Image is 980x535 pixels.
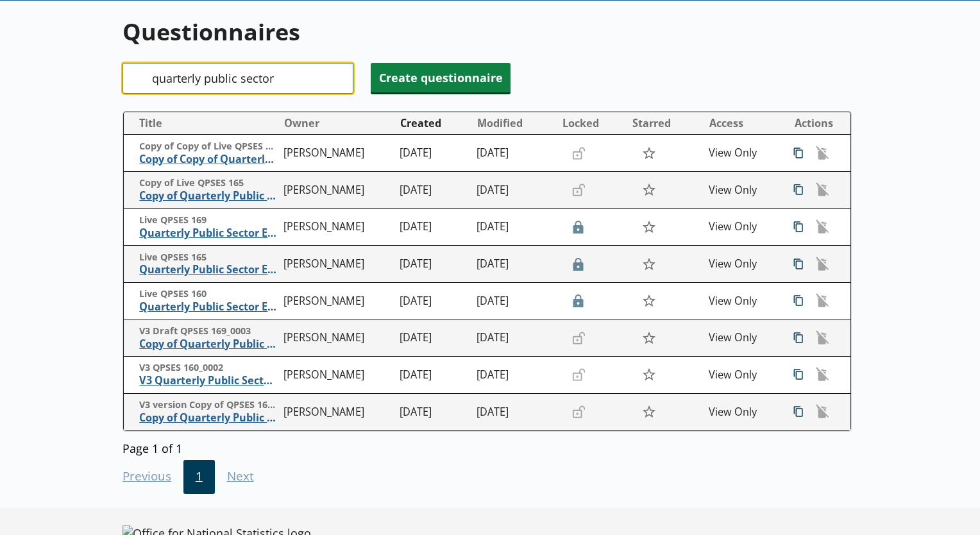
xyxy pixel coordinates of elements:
[139,362,278,374] span: V3 QPSES 160_0002
[139,226,278,240] span: Quarterly Public Sector Employment Survey
[278,357,394,394] td: [PERSON_NAME]
[139,263,278,276] span: Quarterly Public Sector Employment Survey
[471,357,557,394] td: [DATE]
[139,153,278,166] span: Copy of Copy of Quarterly Public Sector Employment Survey
[139,140,278,153] span: Copy of Copy of Live QPSES 165
[635,215,663,239] button: Star
[279,113,394,133] button: Owner
[394,319,472,357] td: [DATE]
[471,319,557,357] td: [DATE]
[471,208,557,246] td: [DATE]
[394,135,472,172] td: [DATE]
[183,460,215,495] button: 1
[139,251,278,264] span: Live QPSES 165
[394,393,472,430] td: [DATE]
[129,113,278,133] button: Title
[635,141,663,166] button: Star
[704,282,781,319] td: View Only
[139,337,278,351] span: Copy of Quarterly Public Sector Employment Survey
[122,16,852,47] h1: Questionnaires
[781,112,850,135] th: Actions
[139,300,278,314] span: Quarterly Public Sector Employment Survey
[635,251,663,276] button: Star
[472,113,556,133] button: Modified
[278,246,394,283] td: [PERSON_NAME]
[394,282,472,319] td: [DATE]
[635,289,663,313] button: Star
[704,172,781,209] td: View Only
[471,393,557,430] td: [DATE]
[278,393,394,430] td: [PERSON_NAME]
[471,135,557,172] td: [DATE]
[278,172,394,209] td: [PERSON_NAME]
[139,399,278,411] span: V3 version Copy of QPSES 165_0002
[704,208,781,246] td: View Only
[394,357,472,394] td: [DATE]
[278,319,394,357] td: [PERSON_NAME]
[635,362,663,387] button: Star
[557,113,625,133] button: Locked
[627,113,703,133] button: Starred
[394,208,472,246] td: [DATE]
[139,189,278,203] span: Copy of Quarterly Public Sector Employment Survey
[635,326,663,350] button: Star
[395,113,471,133] button: Created
[139,374,278,387] span: V3 Quarterly Public Sector Employment Survey
[278,282,394,319] td: [PERSON_NAME]
[704,246,781,283] td: View Only
[635,178,663,202] button: Star
[139,288,278,300] span: Live QPSES 160
[471,172,557,209] td: [DATE]
[704,319,781,357] td: View Only
[371,63,511,92] button: Create questionnaire
[139,214,278,226] span: Live QPSES 169
[139,177,278,189] span: Copy of Live QPSES 165
[704,393,781,430] td: View Only
[704,135,781,172] td: View Only
[122,437,852,456] div: Page 1 of 1
[635,400,663,424] button: Star
[139,411,278,425] span: Copy of Quarterly Public Sector Employment Survey
[471,282,557,319] td: [DATE]
[278,208,394,246] td: [PERSON_NAME]
[394,246,472,283] td: [DATE]
[278,135,394,172] td: [PERSON_NAME]
[394,172,472,209] td: [DATE]
[122,63,353,94] input: Search questionnaire titles
[139,325,278,337] span: V3 Draft QPSES 169_0003
[471,246,557,283] td: [DATE]
[704,113,781,133] button: Access
[704,357,781,394] td: View Only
